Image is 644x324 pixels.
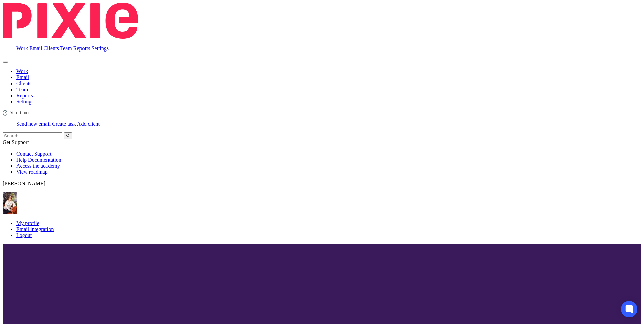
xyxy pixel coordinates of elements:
span: Logout [16,232,32,238]
a: Reports [16,93,33,98]
a: Access the academy [16,163,60,169]
a: Add client [77,121,100,127]
a: Create task [52,121,76,127]
span: Start timer [10,110,30,116]
a: Logout [16,232,641,238]
span: Get Support [3,139,29,145]
input: Search [3,132,62,139]
a: Email [16,74,29,80]
a: Team [16,87,28,92]
a: Email integration [16,226,54,232]
a: Help Documentation [16,157,61,163]
a: Clients [16,80,31,86]
a: Settings [16,99,34,104]
a: Send new email [16,121,51,127]
a: View roadmap [16,169,48,175]
a: Email [29,45,42,51]
p: [PERSON_NAME] [3,181,641,187]
a: Settings [92,45,109,51]
img: Kayleigh%20Henson.jpeg [3,192,17,214]
a: Work [16,68,28,74]
button: Search [64,132,72,139]
a: Team [60,45,72,51]
a: Contact Support [16,151,51,157]
a: Reports [73,45,90,51]
img: Pixie [3,3,138,39]
a: My profile [16,220,39,226]
a: Work [16,45,28,51]
a: Clients [43,45,59,51]
div: 52 North Health Ltd [3,110,641,116]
